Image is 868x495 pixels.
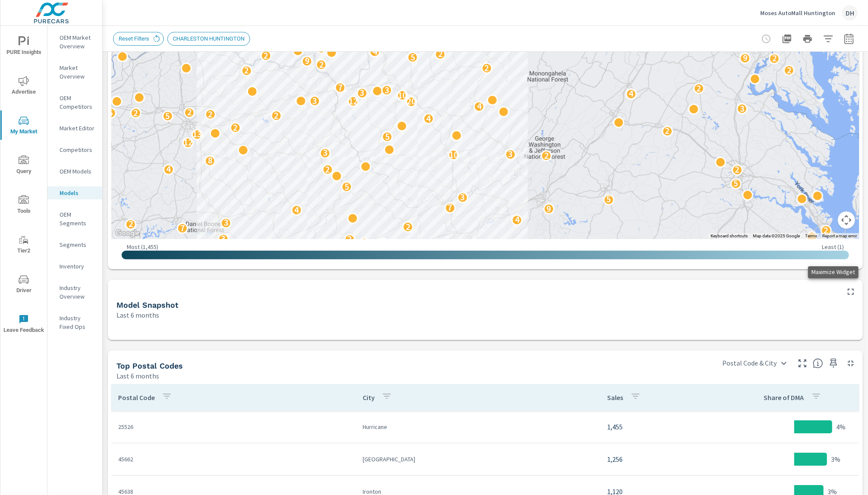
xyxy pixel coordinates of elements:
p: 4 [629,88,633,99]
p: 2 [438,49,442,59]
p: 2 [696,83,701,94]
p: 2 [274,110,279,121]
p: 7 [448,202,452,213]
p: 3% [831,454,841,464]
div: Competitors [47,143,102,156]
p: 3 [360,88,364,98]
p: 7 [338,82,342,93]
span: CHARLESTON HUNTINGTON [168,35,250,42]
p: 2 [325,164,330,175]
p: 8 [207,155,212,166]
p: 12 [348,96,358,107]
p: 3 [221,233,226,244]
p: 6 [108,108,113,118]
p: 1,256 [608,454,723,464]
div: OEM Models [47,165,102,178]
span: Reset Filters [113,35,154,42]
p: Competitors [60,145,95,154]
span: Tools [3,195,44,216]
p: Last 6 months [116,371,159,381]
p: 3 [312,96,317,106]
p: Industry Fixed Ops [60,314,95,331]
p: 2 [208,109,213,120]
p: Inventory [60,262,95,271]
button: Select Date Range [840,30,858,47]
p: 3 [384,85,389,95]
div: OEM Segments [47,208,102,230]
p: 5 [606,194,611,205]
p: 45662 [118,455,349,463]
button: Make Fullscreen [796,356,809,370]
p: 3 [740,104,744,114]
p: 2 [187,107,191,117]
div: Industry Fixed Ops [47,312,102,333]
p: 2 [665,126,670,136]
span: Driver [3,274,44,296]
p: Most ( 1,455 ) [127,243,158,251]
p: 13 [192,129,201,139]
a: Report a map error [822,233,857,238]
a: Open this area in Google Maps (opens a new window) [113,228,142,239]
p: 10 [448,150,458,160]
h5: Model Snapshot [116,300,179,309]
p: 2 [787,65,791,76]
div: Models [47,186,102,199]
p: 10 [397,90,407,101]
p: Least ( 1 ) [822,243,844,251]
div: nav menu [0,26,47,344]
p: 3 [323,148,327,158]
span: Map data ©2025 Google [753,233,800,238]
p: OEM Segments [60,210,95,227]
span: Advertise [3,76,44,97]
p: 4 [372,47,377,57]
p: 5 [344,182,349,192]
p: 2 [233,123,238,133]
p: 25526 [118,422,349,431]
p: 1,455 [608,422,723,432]
p: Segments [60,240,95,249]
p: 2 [484,63,489,73]
p: 4 [426,114,431,124]
p: OEM Models [60,167,95,176]
div: Reset Filters [113,32,164,46]
button: Minimize Widget [844,356,858,370]
div: Market Overview [47,61,102,83]
h5: Top Postal Codes [116,361,183,370]
p: 2 [128,219,133,229]
button: "Export Report to PDF" [778,30,796,47]
div: Industry Overview [47,281,102,303]
p: 3 [223,218,228,228]
button: Keyboard shortcuts [711,233,748,239]
p: OEM Competitors [60,94,95,111]
span: My Market [3,116,44,137]
button: Apply Filters [820,30,837,47]
img: Google [113,228,142,239]
p: 4 [294,205,299,215]
p: 2 [405,222,410,232]
p: [GEOGRAPHIC_DATA] [363,455,593,463]
p: 2 [263,50,268,61]
p: 2 [133,108,138,118]
button: Map camera controls [838,211,855,229]
p: Sales [608,393,624,402]
p: 2 [244,65,249,76]
span: Leave Feedback [3,314,44,335]
span: Tier2 [3,235,44,256]
p: Hurricane [363,422,593,431]
p: 9 [743,53,747,63]
p: 5 [733,178,738,189]
p: Models [60,189,95,197]
p: 2 [319,60,323,70]
p: OEM Market Overview [60,33,95,50]
p: 20 [406,96,416,107]
p: Industry Overview [60,284,95,301]
button: Print Report [799,30,816,47]
div: OEM Competitors [47,91,102,113]
p: 5 [385,132,389,142]
p: 4 [514,214,519,225]
p: City [363,393,375,402]
div: Market Editor [47,122,102,135]
span: Top Postal Codes shows you how you rank, in terms of sales, to other dealerships in your market. ... [813,358,823,369]
p: 4 [166,164,171,174]
p: 2 [824,225,828,236]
